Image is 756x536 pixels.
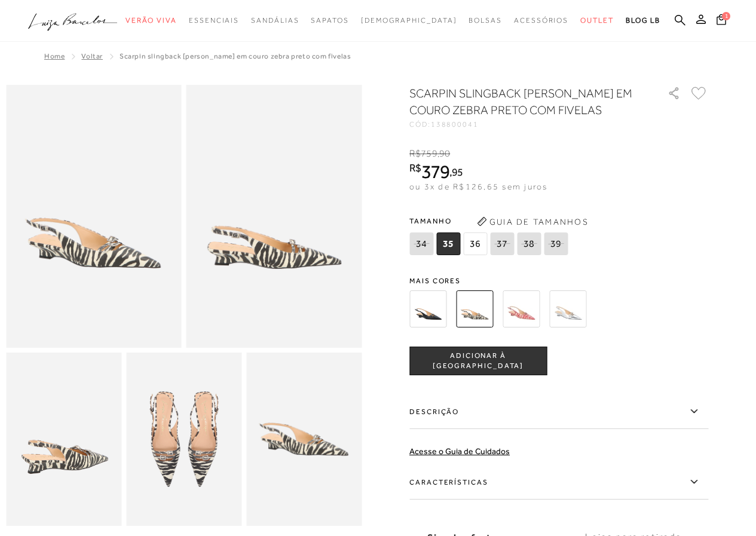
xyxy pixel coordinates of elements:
a: noSubCategoriesText [311,10,348,32]
button: 1 [713,13,730,29]
span: 37 [490,232,514,255]
img: image [6,353,121,526]
a: noSubCategoriesText [251,10,299,32]
a: Home [44,52,65,60]
span: Verão Viva [126,16,177,24]
span: BLOG LB [626,16,660,24]
span: Sapatos [311,16,348,24]
span: 90 [439,148,450,159]
button: Guia de Tamanhos [473,212,592,231]
span: 34 [409,232,433,255]
img: image [186,85,362,348]
i: R$ [409,163,421,173]
span: Bolsas [469,16,502,24]
img: image [246,353,362,526]
span: [DEMOGRAPHIC_DATA] [361,16,457,24]
button: ADICIONAR À [GEOGRAPHIC_DATA] [409,347,547,375]
span: Sandálias [251,16,299,24]
a: noSubCategoriesText [361,10,457,32]
span: 39 [544,232,568,255]
a: noSubCategoriesText [189,10,239,32]
span: ou 3x de R$126,65 sem juros [409,182,547,191]
span: SCARPIN SLINGBACK [PERSON_NAME] EM COURO ZEBRA PRETO COM FIVELAS [120,52,351,60]
label: Descrição [409,394,708,429]
a: noSubCategoriesText [514,10,568,32]
img: SCARPIN SLINGBACK ANABELA EM COURO ZEBRA VERMELHA COM FIVELAS [503,290,540,327]
span: Acessórios [514,16,568,24]
i: R$ [409,148,421,159]
span: Outlet [580,16,614,24]
a: noSubCategoriesText [580,10,614,32]
span: 95 [452,166,463,178]
h1: SCARPIN SLINGBACK [PERSON_NAME] EM COURO ZEBRA PRETO COM FIVELAS [409,85,633,118]
a: Acesse o Guia de Cuidados [409,446,510,456]
span: 1 [722,12,730,20]
span: 35 [436,232,460,255]
span: 36 [463,232,487,255]
span: 138800041 [431,120,479,128]
img: image [126,353,241,526]
i: , [449,167,463,177]
a: Voltar [81,52,103,60]
span: Essenciais [189,16,239,24]
img: SCARPIN SLINGBACK ANABELA EM COURO PRETO COM FIVELAS [409,290,446,327]
span: 38 [517,232,541,255]
span: ADICIONAR À [GEOGRAPHIC_DATA] [410,351,546,372]
img: SCARPIN SLINGBACK ANABELA EM METALIZADO PRATA COM FIVELAS [549,290,586,327]
img: image [6,85,182,348]
div: CÓD: [409,121,648,128]
i: , [437,148,451,159]
span: 759 [421,148,437,159]
span: 379 [421,161,449,182]
img: SCARPIN SLINGBACK ANABELA EM COURO ZEBRA PRETO COM FIVELAS [456,290,493,327]
label: Características [409,465,708,500]
a: noSubCategoriesText [126,10,177,32]
span: Mais cores [409,277,708,284]
span: Tamanho [409,212,571,230]
a: BLOG LB [626,10,660,32]
a: noSubCategoriesText [469,10,502,32]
